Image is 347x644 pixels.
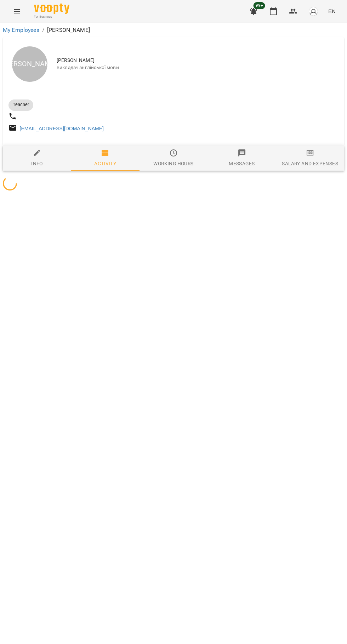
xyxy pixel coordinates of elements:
img: avatar_s.png [308,6,318,16]
span: 99+ [254,2,265,9]
span: Teacher [8,102,33,108]
button: Menu [8,3,25,20]
button: EN [325,5,339,18]
a: [EMAIL_ADDRESS][DOMAIN_NAME] [20,126,104,131]
span: For Business [34,15,69,19]
img: Voopty Logo [34,4,69,14]
div: Salary and Expenses [282,159,338,168]
div: Info [31,159,43,168]
span: EN [328,7,336,15]
div: [PERSON_NAME] [12,46,47,82]
div: Activity [94,159,116,168]
li: / [42,26,44,34]
a: My Employees [3,27,39,33]
div: Working hours [153,159,193,168]
div: Messages [229,159,255,168]
span: викладач англійської мови [57,64,339,71]
span: [PERSON_NAME] [57,57,339,64]
nav: breadcrumb [3,26,344,34]
p: [PERSON_NAME] [47,26,90,34]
